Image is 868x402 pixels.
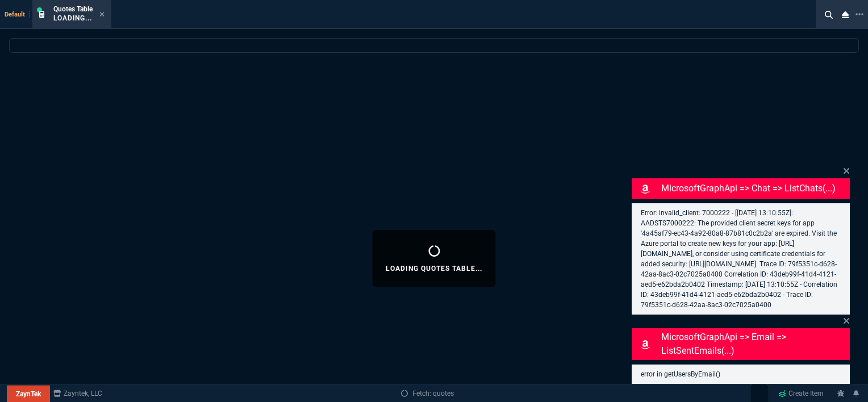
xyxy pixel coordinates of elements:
p: MicrosoftGraphApi => email => listSentEmails(...) [661,330,848,358]
p: error in getUsersByEmail() [641,369,841,379]
nx-icon: Close Tab [99,10,105,19]
p: Loading Quotes Table... [386,264,482,273]
span: Quotes Table [53,5,93,13]
nx-icon: Open New Tab [856,9,863,20]
p: Error: invalid_client: 7000222 - [[DATE] 13:10:55Z]: AADSTS7000222: The provided client secret ke... [641,208,841,310]
nx-icon: Close Workbench [837,8,853,22]
p: Loading... [53,14,93,23]
nx-icon: Search [820,8,837,22]
a: Create Item [774,385,828,402]
span: Default [5,11,30,18]
a: Fetch: quotes [401,388,454,399]
a: msbcCompanyName [50,388,106,399]
p: MicrosoftGraphApi => chat => listChats(...) [661,182,848,195]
